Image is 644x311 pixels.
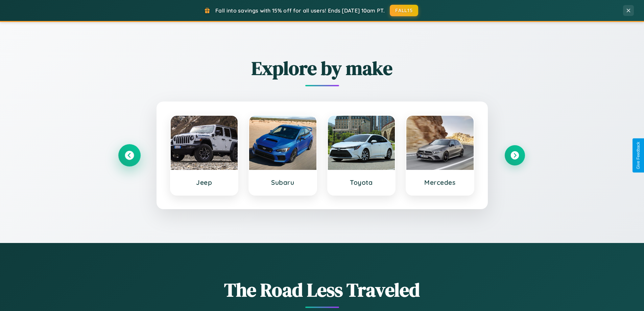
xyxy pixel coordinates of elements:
h3: Mercedes [413,178,467,186]
h3: Jeep [177,178,231,186]
button: FALL15 [390,5,418,16]
span: Fall into savings with 15% off for all users! Ends [DATE] 10am PT. [215,7,385,14]
h3: Subaru [256,178,310,186]
h3: Toyota [335,178,388,186]
h2: Explore by make [119,55,525,81]
h1: The Road Less Traveled [119,277,525,303]
div: Give Feedback [636,142,641,169]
